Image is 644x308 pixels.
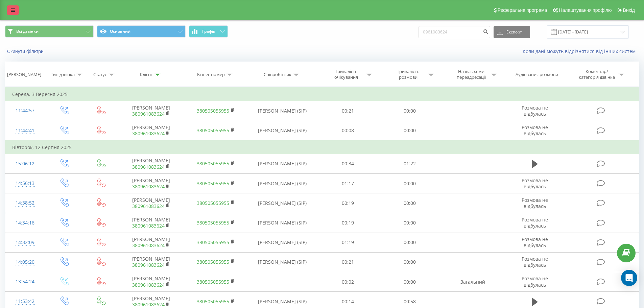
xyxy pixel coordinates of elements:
a: 380505055955 [197,127,229,134]
a: 380961083624 [132,242,165,248]
td: [PERSON_NAME] (SIP) [248,233,317,252]
td: 00:19 [317,193,379,213]
div: 14:34:16 [12,216,38,230]
a: 380505055955 [197,298,229,305]
a: 380961083624 [132,262,165,268]
div: 15:06:12 [12,157,38,170]
div: 14:05:20 [12,256,38,269]
div: Бізнес номер [197,72,225,77]
td: 01:17 [317,174,379,193]
div: Статус [93,72,107,77]
span: Розмова не відбулась [522,275,548,288]
div: Тип дзвінка [51,72,75,77]
td: 00:21 [317,101,379,121]
td: [PERSON_NAME] [119,213,183,233]
div: Коментар/категорія дзвінка [577,69,617,80]
div: Тривалість розмови [390,69,426,80]
a: 380961083624 [132,222,165,229]
a: 380961083624 [132,282,165,288]
a: 380505055955 [197,239,229,245]
span: Розмова не відбулась [522,236,548,248]
button: Скинути фільтри [5,48,47,54]
td: [PERSON_NAME] [119,121,183,141]
td: 01:19 [317,233,379,252]
td: [PERSON_NAME] [119,174,183,193]
a: 380505055955 [197,160,229,167]
td: 00:19 [317,213,379,233]
button: Основний [97,25,186,38]
td: [PERSON_NAME] (SIP) [248,193,317,213]
div: [PERSON_NAME] [7,72,41,77]
div: Назва схеми переадресації [453,69,489,80]
td: [PERSON_NAME] [119,101,183,121]
td: 00:00 [379,121,441,141]
a: 380961083624 [132,130,165,137]
td: [PERSON_NAME] (SIP) [248,154,317,173]
td: 00:00 [379,213,441,233]
td: 00:00 [379,193,441,213]
span: Налаштування профілю [559,7,612,13]
td: [PERSON_NAME] [119,154,183,173]
a: 380961083624 [132,301,165,308]
a: 380505055955 [197,279,229,285]
a: 380505055955 [197,200,229,206]
a: Коли дані можуть відрізнятися вiд інших систем [523,48,639,54]
div: 14:38:52 [12,196,38,210]
td: 00:00 [379,174,441,193]
span: Розмова не відбулась [522,104,548,117]
span: Всі дзвінки [16,29,39,34]
td: [PERSON_NAME] [119,193,183,213]
button: Всі дзвінки [5,25,94,38]
span: Розмова не відбулась [522,216,548,229]
td: [PERSON_NAME] [119,252,183,272]
td: 00:21 [317,252,379,272]
a: 380505055955 [197,108,229,114]
td: 00:00 [379,272,441,292]
span: Розмова не відбулась [522,177,548,190]
td: 00:08 [317,121,379,141]
div: 11:44:41 [12,124,38,137]
td: Вівторок, 12 Серпня 2025 [5,141,639,154]
td: 00:34 [317,154,379,173]
td: [PERSON_NAME] [119,233,183,252]
a: 380505055955 [197,180,229,187]
td: Загальний [440,272,505,292]
div: Співробітник [264,72,291,77]
span: Вихід [623,7,635,13]
td: [PERSON_NAME] (SIP) [248,121,317,141]
div: 11:53:42 [12,295,38,308]
td: 00:00 [379,233,441,252]
div: 14:56:13 [12,177,38,190]
a: 380505055955 [197,259,229,265]
span: Розмова не відбулась [522,256,548,268]
td: [PERSON_NAME] (SIP) [248,174,317,193]
td: 01:22 [379,154,441,173]
a: 380961083624 [132,203,165,209]
td: [PERSON_NAME] (SIP) [248,252,317,272]
a: 380505055955 [197,219,229,226]
span: Графік [202,29,215,34]
button: Експорт [494,26,530,38]
td: 00:02 [317,272,379,292]
div: Тривалість очікування [328,69,364,80]
td: [PERSON_NAME] (SIP) [248,213,317,233]
span: Розмова не відбулась [522,197,548,209]
span: Реферальна програма [498,7,547,13]
span: Розмова не відбулась [522,124,548,137]
td: [PERSON_NAME] [119,272,183,292]
a: 380961083624 [132,164,165,170]
div: Аудіозапис розмови [516,72,558,77]
a: 380961083624 [132,111,165,117]
div: Open Intercom Messenger [621,270,637,286]
a: 380961083624 [132,183,165,190]
button: Графік [189,25,228,38]
div: Клієнт [140,72,153,77]
div: 13:54:24 [12,275,38,288]
td: 00:00 [379,252,441,272]
td: 00:00 [379,101,441,121]
div: 11:44:57 [12,104,38,117]
div: 14:32:09 [12,236,38,249]
td: [PERSON_NAME] (SIP) [248,101,317,121]
input: Пошук за номером [419,26,490,38]
td: Середа, 3 Вересня 2025 [5,88,639,101]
